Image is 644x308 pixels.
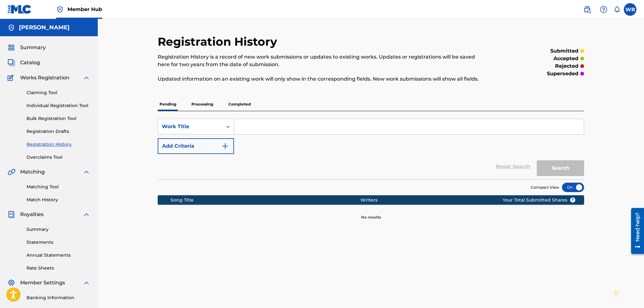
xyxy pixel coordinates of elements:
img: Catalog [8,59,15,66]
a: Claiming Tool [26,89,90,96]
p: Completed [226,98,253,111]
a: Overclaims Tool [26,154,90,161]
img: search [583,6,591,13]
p: submitted [550,47,578,55]
span: Member Settings [20,279,65,287]
a: Match History [26,197,90,203]
span: Member Hub [67,6,102,13]
p: Registration History is a record of new work submissions or updates to existing works. Updates or... [158,53,486,68]
span: Royalties [20,211,44,218]
img: expand [83,211,90,218]
span: ? [570,197,575,202]
img: 9d2ae6d4665cec9f34b9.svg [221,142,229,150]
a: Summary [26,226,90,233]
button: Add Criteria [158,138,234,154]
div: Song Title [171,197,361,203]
a: Banking Information [26,294,90,301]
a: Statements [26,239,90,246]
p: Updated information on an existing work will only show in the corresponding fields. New work subm... [158,75,486,83]
img: Accounts [8,24,15,31]
span: Compact View [531,185,559,190]
iframe: Chat Widget [612,278,644,308]
form: Search Form [158,119,584,179]
div: Widget de chat [612,278,644,308]
img: MLC Logo [8,5,32,14]
p: rejected [555,62,578,70]
a: Individual Registration Tool [26,102,90,109]
img: Royalties [8,211,15,218]
a: Registration Drafts [26,128,90,135]
img: expand [83,74,90,82]
span: Catalog [20,59,40,66]
img: expand [83,168,90,176]
p: Processing [190,98,215,111]
a: SummarySummary [8,44,46,51]
span: Your Total Submitted Shares [503,197,576,203]
p: No results [361,207,381,220]
a: Registration History [26,141,90,148]
a: Bulk Registration Tool [26,115,90,122]
div: User Menu [624,3,636,16]
p: superseded [547,70,578,77]
a: Public Search [581,3,594,16]
span: Matching [20,168,45,176]
div: Writers [360,197,523,203]
div: Arrastrar [614,284,618,303]
p: accepted [553,55,578,62]
a: Rate Sheets [26,265,90,271]
div: Help [597,3,610,16]
h5: Juan Ignacio Carrizo [19,24,70,31]
div: Work Title [162,123,219,130]
iframe: Resource Center [626,206,644,256]
img: Works Registration [8,74,16,82]
span: Summary [20,44,46,51]
a: CatalogCatalog [8,59,40,66]
img: Top Rightsholder [56,6,64,13]
h2: Registration History [158,35,280,49]
a: Annual Statements [26,252,90,259]
p: Pending [158,98,178,111]
div: Notifications [614,6,620,13]
img: help [600,6,607,13]
span: Works Registration [20,74,69,82]
img: Matching [8,168,15,176]
img: Summary [8,44,15,51]
img: expand [83,279,90,287]
a: Matching Tool [26,184,90,190]
img: Member Settings [8,279,15,287]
